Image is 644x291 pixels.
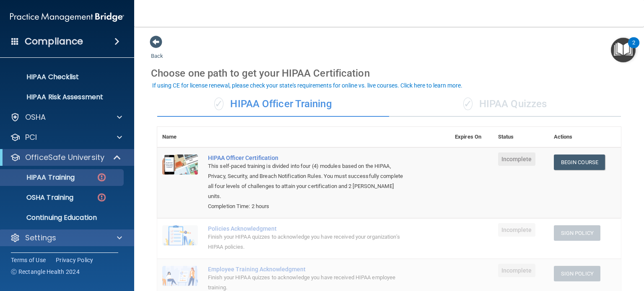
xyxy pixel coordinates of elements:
button: If using CE for license renewal, please check your state's requirements for online vs. live cours... [151,81,464,90]
a: Back [151,43,163,59]
a: OfficeSafe University [10,152,122,162]
a: HIPAA Officer Certification [208,155,408,161]
span: Incomplete [498,264,535,277]
span: Incomplete [498,152,535,166]
a: Terms of Use [11,256,46,264]
a: Settings [10,233,122,243]
th: Status [493,127,549,147]
p: Settings [25,233,56,243]
div: 2 [632,43,635,54]
p: OSHA Training [5,193,73,202]
div: Employee Training Acknowledgment [208,266,408,273]
p: HIPAA Checklist [5,73,120,81]
div: Completion Time: 2 hours [208,201,408,211]
h4: Compliance [25,36,83,47]
p: HIPAA Training [5,173,75,182]
a: OSHA [10,112,122,122]
div: Choose one path to get your HIPAA Certification [151,61,627,85]
a: Begin Course [554,155,605,170]
button: Open Resource Center, 2 new notifications [611,38,636,62]
div: HIPAA Quizzes [389,92,621,117]
th: Actions [549,127,621,147]
span: Incomplete [498,223,535,237]
button: Sign Policy [554,266,600,281]
div: Finish your HIPAA quizzes to acknowledge you have received your organization’s HIPAA policies. [208,232,408,252]
img: danger-circle.6113f641.png [96,192,107,203]
p: OSHA [25,112,46,122]
span: ✓ [463,98,473,110]
span: Ⓒ Rectangle Health 2024 [11,268,80,276]
a: Privacy Policy [56,256,93,264]
th: Name [157,127,203,147]
img: PMB logo [10,9,124,26]
p: HIPAA Risk Assessment [5,93,120,101]
p: OfficeSafe University [25,152,104,162]
div: Policies Acknowledgment [208,225,408,232]
th: Expires On [450,127,493,147]
p: Continuing Education [5,214,120,222]
a: PCI [10,132,122,142]
div: If using CE for license renewal, please check your state's requirements for online vs. live cours... [152,82,462,88]
img: danger-circle.6113f641.png [96,172,107,183]
p: PCI [25,132,37,142]
button: Sign Policy [554,225,600,241]
div: This self-paced training is divided into four (4) modules based on the HIPAA, Privacy, Security, ... [208,161,408,201]
span: ✓ [214,98,223,110]
div: HIPAA Officer Training [157,92,389,117]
